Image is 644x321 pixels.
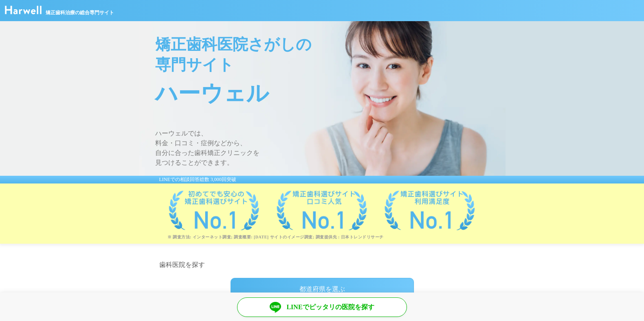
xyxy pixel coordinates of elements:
[5,6,42,14] img: ハーウェル
[155,75,506,112] span: ハーウェル
[155,55,506,75] span: 専門サイト
[155,148,506,158] span: 自分に合った歯科矯正クリニックを
[155,34,506,55] span: 矯正歯科医院さがしの
[155,129,506,138] span: ハーウェルでは、
[159,260,485,270] h2: 歯科医院を探す
[155,158,506,168] span: 見つけることができます。
[231,278,414,300] div: 都道府県を選ぶ
[155,138,506,148] span: 料金・口コミ・症例などから、
[139,176,506,183] div: LINEでの相談回答総数 3,000回突破
[237,297,407,317] a: LINEでピッタリの医院を探す
[167,234,506,240] p: ※ 調査方法: インターネット調査; 調査概要: [DATE] サイトのイメージ調査; 調査提供先 : 日本トレンドリサーチ
[5,9,42,15] a: ハーウェル
[46,9,114,16] span: 矯正歯科治療の総合専門サイト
